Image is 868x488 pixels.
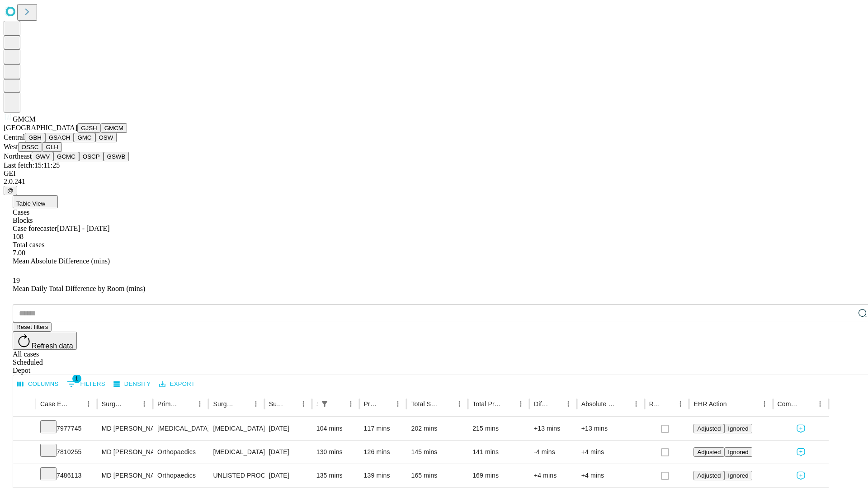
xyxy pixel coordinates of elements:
[332,398,344,410] button: Sort
[581,400,616,408] div: Absolute Difference
[157,464,204,487] div: Orthopaedics
[25,133,45,142] button: GBH
[16,324,48,330] span: Reset filters
[364,417,402,440] div: 117 mins
[617,398,630,410] button: Sort
[72,374,81,383] span: 1
[674,398,687,410] button: Menu
[57,225,109,232] span: [DATE] - [DATE]
[269,417,307,440] div: [DATE]
[213,417,259,440] div: [MEDICAL_DATA]
[534,417,572,440] div: +13 mins
[42,142,61,152] button: GLH
[13,233,24,240] span: 108
[4,178,864,186] div: 2.0.241
[157,441,204,464] div: Orthopaedics
[213,464,259,487] div: UNLISTED PROCEDURE PELVIS OR HIP JOINT
[697,425,721,432] span: Adjusted
[157,377,197,391] button: Export
[724,471,752,480] button: Ignored
[13,332,77,350] button: Refresh data
[111,377,153,391] button: Density
[45,133,74,142] button: GSACH
[53,152,79,161] button: GCMC
[79,152,104,161] button: OSCP
[534,441,572,464] div: -4 mins
[297,398,310,410] button: Menu
[70,398,82,410] button: Sort
[440,398,453,410] button: Sort
[316,400,317,408] div: Scheduled In Room Duration
[562,398,575,410] button: Menu
[649,400,661,408] div: Resolved in EHR
[472,417,525,440] div: 215 mins
[534,464,572,487] div: +4 mins
[4,143,18,150] span: West
[693,447,724,457] button: Adjusted
[472,441,525,464] div: 141 mins
[364,441,402,464] div: 126 mins
[13,257,110,265] span: Mean Absolute Difference (mins)
[18,445,31,460] button: Expand
[13,115,36,123] span: GMCM
[502,398,514,410] button: Sort
[661,398,674,410] button: Sort
[181,398,193,410] button: Sort
[74,133,95,142] button: GMC
[125,398,138,410] button: Sort
[269,441,307,464] div: [DATE]
[13,241,44,249] span: Total cases
[316,464,355,487] div: 135 mins
[728,472,748,479] span: Ignored
[728,449,748,455] span: Ignored
[581,417,640,440] div: +13 mins
[104,152,129,161] button: GSWB
[157,400,180,408] div: Primary Service
[40,441,93,464] div: 7810255
[4,186,17,195] button: @
[411,464,463,487] div: 165 mins
[630,398,642,410] button: Menu
[4,152,32,160] span: Northeast
[316,417,355,440] div: 104 mins
[581,464,640,487] div: +4 mins
[549,398,562,410] button: Sort
[102,400,124,408] div: Surgeon Name
[7,187,14,194] span: @
[77,123,101,133] button: GJSH
[40,417,93,440] div: 7977745
[318,398,331,410] button: Show filters
[4,124,77,131] span: [GEOGRAPHIC_DATA]
[102,417,148,440] div: MD [PERSON_NAME] [PERSON_NAME] Md
[138,398,151,410] button: Menu
[13,225,57,232] span: Case forecaster
[728,398,741,410] button: Sort
[364,400,378,408] div: Predicted In Room Duration
[13,285,145,292] span: Mean Daily Total Difference by Room (mins)
[724,424,752,433] button: Ignored
[15,377,61,391] button: Select columns
[316,441,355,464] div: 130 mins
[213,441,259,464] div: [MEDICAL_DATA] [MEDICAL_DATA]
[193,398,206,410] button: Menu
[534,400,548,408] div: Difference
[101,123,127,133] button: GMCM
[4,161,60,169] span: Last fetch: 15:11:25
[697,449,721,455] span: Adjusted
[728,425,748,432] span: Ignored
[13,322,52,332] button: Reset filters
[269,464,307,487] div: [DATE]
[157,417,204,440] div: [MEDICAL_DATA]
[213,400,236,408] div: Surgery Name
[724,447,752,457] button: Ignored
[82,398,95,410] button: Menu
[472,464,525,487] div: 169 mins
[472,400,501,408] div: Total Predicted Duration
[364,464,402,487] div: 139 mins
[18,468,31,484] button: Expand
[40,464,93,487] div: 7486113
[814,398,826,410] button: Menu
[4,133,25,141] span: Central
[18,142,42,152] button: OSSC
[411,441,463,464] div: 145 mins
